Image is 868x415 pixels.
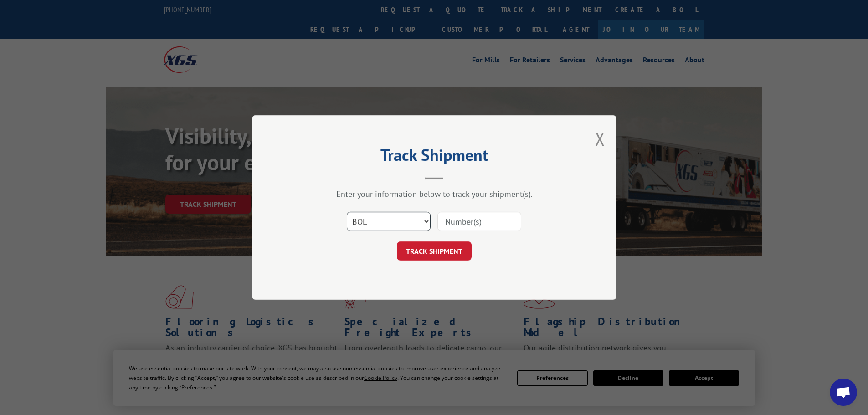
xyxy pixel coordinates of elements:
button: Close modal [595,127,605,151]
input: Number(s) [437,212,521,231]
div: Open chat [830,379,857,406]
button: TRACK SHIPMENT [397,241,472,261]
h2: Track Shipment [298,149,571,166]
div: Enter your information below to track your shipment(s). [298,189,571,199]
